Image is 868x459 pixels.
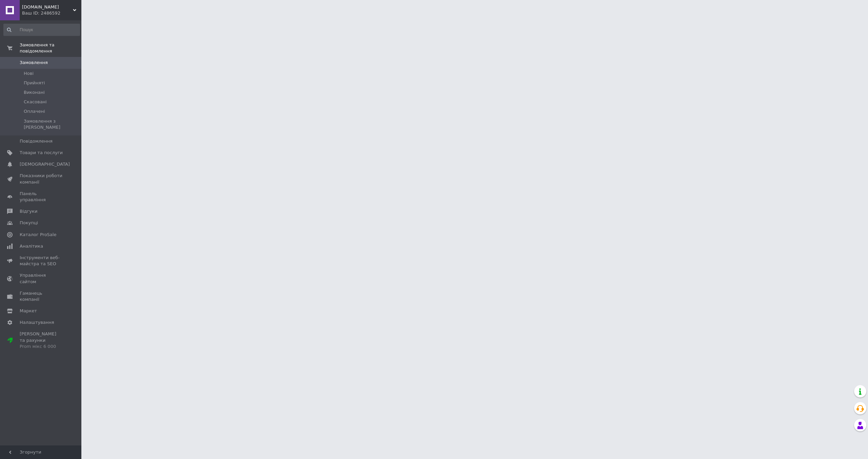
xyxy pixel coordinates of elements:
[20,331,63,350] span: [PERSON_NAME] та рахунки
[20,308,37,314] span: Маркет
[20,191,63,203] span: Панель управління
[20,208,37,214] span: Відгуки
[20,161,70,167] span: [DEMOGRAPHIC_DATA]
[20,343,63,350] div: Prom мікс 6 000
[20,138,53,144] span: Повідомлення
[20,319,54,326] span: Налаштування
[24,99,47,105] span: Скасовані
[22,10,81,16] div: Ваш ID: 2486592
[24,118,79,130] span: Замовлення з [PERSON_NAME]
[24,80,45,86] span: Прийняті
[20,272,63,285] span: Управління сайтом
[20,173,63,185] span: Показники роботи компанії
[20,232,56,238] span: Каталог ProSale
[22,4,73,10] span: MEGA-PARTS.COM.UA
[24,108,45,114] span: Оплачені
[20,243,43,249] span: Аналітика
[20,42,81,54] span: Замовлення та повідомлення
[20,220,38,226] span: Покупці
[20,150,63,156] span: Товари та послуги
[20,60,48,66] span: Замовлення
[20,255,63,267] span: Інструменти веб-майстра та SEO
[24,89,45,96] span: Виконані
[3,24,80,36] input: Пошук
[20,290,63,302] span: Гаманець компанії
[24,70,34,77] span: Нові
